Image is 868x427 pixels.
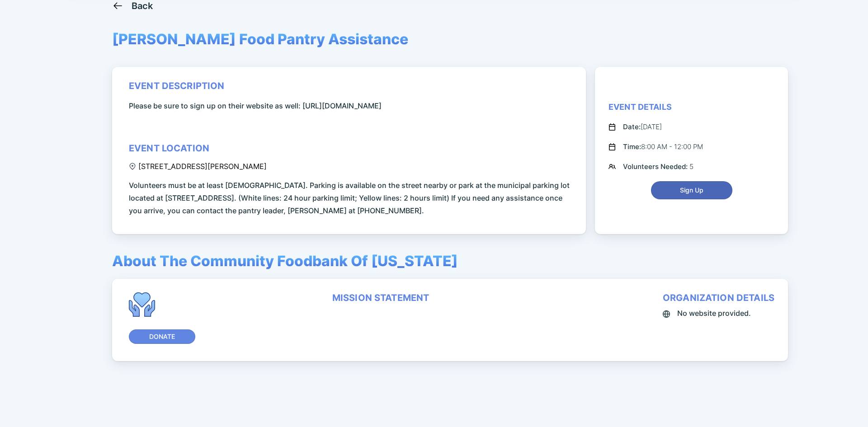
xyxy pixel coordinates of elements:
span: Volunteers must be at least [DEMOGRAPHIC_DATA]. Parking is available on the street nearby or park... [129,179,572,217]
div: Event Details [609,102,672,113]
div: 8:00 AM - 12:00 PM [623,141,703,152]
span: Time: [623,142,641,151]
div: Back [132,0,153,11]
span: Sign Up [680,186,703,195]
span: Donate [149,332,175,341]
span: No website provided. [677,307,751,319]
span: About The Community Foodbank Of [US_STATE] [112,252,458,270]
span: Please be sure to sign up on their website as well: [URL][DOMAIN_NAME] [129,99,382,112]
div: event description [129,80,225,91]
div: [DATE] [623,122,662,132]
button: Donate [129,329,195,344]
div: [STREET_ADDRESS][PERSON_NAME] [129,162,267,171]
span: Date: [623,122,641,131]
div: event location [129,143,209,154]
div: mission statement [332,292,429,303]
button: Sign Up [651,181,732,199]
div: 5 [623,161,693,172]
span: [PERSON_NAME] Food Pantry Assistance [112,30,408,48]
span: Volunteers Needed: [623,162,689,171]
div: organization details [663,292,774,303]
